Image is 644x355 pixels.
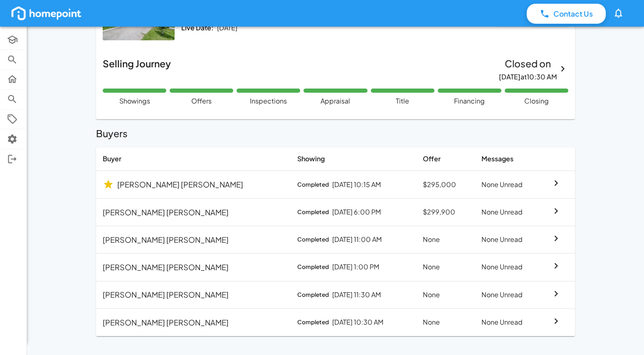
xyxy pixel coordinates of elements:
[250,96,287,106] p: Inspections
[103,207,229,218] p: [PERSON_NAME] [PERSON_NAME]
[416,198,475,226] td: $299,900
[396,96,409,106] p: Title
[454,96,485,106] p: Financing
[103,154,284,164] p: Buyer
[181,23,214,33] p: Live Date:
[96,126,575,141] h6: Buyers
[297,318,329,327] span: Completed
[475,226,544,253] td: None Unread
[481,154,537,164] p: Messages
[475,198,544,226] td: None Unread
[191,96,212,106] p: Offers
[423,154,468,164] p: Offer
[416,254,475,281] td: None
[475,281,544,308] td: None Unread
[524,96,549,106] p: Closing
[332,235,382,244] p: [DATE] 11:00 AM
[10,5,83,22] img: homepoint_logo_white.png
[371,89,434,106] div: Title company details are complete. We can proceed with the next steps.
[505,56,551,71] h6: Closed on
[416,171,475,198] td: $295,000
[475,171,544,198] td: None Unread
[297,154,410,164] p: Showing
[416,226,475,253] td: None
[103,56,171,82] h6: Selling Journey
[475,308,544,336] td: None Unread
[332,207,381,217] p: [DATE] 6:00 PM
[297,262,329,272] span: Completed
[505,89,568,106] div: Congratulations! The sale has closed and funds have been transferred.
[416,308,475,336] td: None
[321,96,350,106] p: Appraisal
[297,290,329,300] span: Completed
[303,89,367,106] div: Appraisal is complete. The results have been sent to the buyer's lender.
[553,8,593,19] p: Contact Us
[416,281,475,308] td: None
[332,318,383,327] p: [DATE] 10:30 AM
[297,235,329,244] span: Completed
[119,96,150,106] p: Showings
[332,180,381,190] p: [DATE] 10:15 AM
[297,207,329,217] span: Completed
[438,89,501,106] div: Buyer's financing is approved! We're clear to move toward closing.
[103,89,166,106] div: You have an accepted offer and showings are complete.
[217,23,237,33] p: [DATE]
[103,234,229,245] p: [PERSON_NAME] [PERSON_NAME]
[103,317,229,328] p: [PERSON_NAME] [PERSON_NAME]
[103,261,229,273] p: [PERSON_NAME] [PERSON_NAME]
[499,71,557,82] h6: [DATE] at 10:30 AM
[237,89,300,106] div: Inspections are complete. Congratulations!
[170,89,233,106] div: You've accepted an offer! We'll now proceed with the buyer's due diligence steps.
[332,262,379,272] p: [DATE] 1:00 PM
[117,179,243,190] p: [PERSON_NAME] [PERSON_NAME]
[332,290,381,300] p: [DATE] 11:30 AM
[297,180,329,190] span: Completed
[475,254,544,281] td: None Unread
[103,289,229,300] p: [PERSON_NAME] [PERSON_NAME]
